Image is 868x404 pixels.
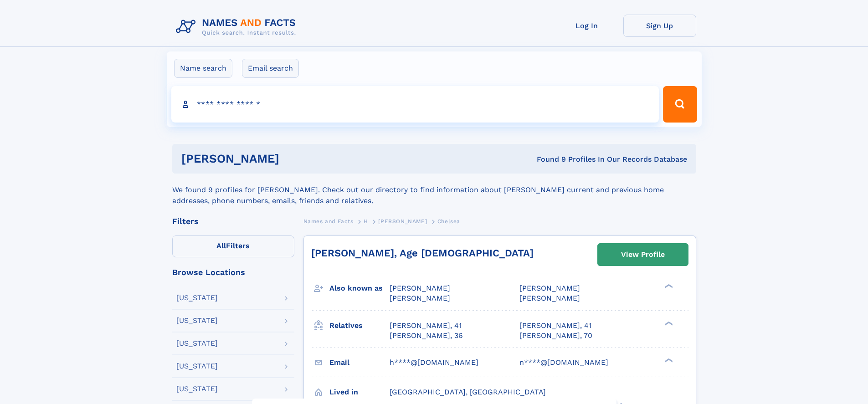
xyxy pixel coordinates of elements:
[176,385,218,393] div: [US_STATE]
[408,154,687,164] div: Found 9 Profiles In Our Records Database
[329,318,390,333] h3: Relatives
[176,294,218,302] div: [US_STATE]
[390,294,450,302] span: [PERSON_NAME]
[174,59,232,78] label: Name search
[176,363,218,370] div: [US_STATE]
[663,320,673,326] div: ❯
[390,321,462,331] a: [PERSON_NAME], 41
[390,388,546,396] span: [GEOGRAPHIC_DATA], [GEOGRAPHIC_DATA]
[329,281,390,296] h3: Also known as
[176,340,218,347] div: [US_STATE]
[311,247,534,259] a: [PERSON_NAME], Age [DEMOGRAPHIC_DATA]
[663,357,673,363] div: ❯
[519,284,580,292] span: [PERSON_NAME]
[378,218,427,225] span: [PERSON_NAME]
[519,294,580,302] span: [PERSON_NAME]
[303,215,354,227] a: Names and Facts
[519,321,591,331] a: [PERSON_NAME], 41
[437,218,460,225] span: Chelsea
[550,15,623,37] a: Log In
[172,174,696,206] div: We found 9 profiles for [PERSON_NAME]. Check out our directory to find information about [PERSON_...
[390,284,450,292] span: [PERSON_NAME]
[364,215,368,227] a: H
[329,384,390,400] h3: Lived in
[172,217,294,225] div: Filters
[172,268,294,276] div: Browse Locations
[242,59,299,78] label: Email search
[176,317,218,324] div: [US_STATE]
[172,235,294,257] label: Filters
[390,331,463,341] a: [PERSON_NAME], 36
[216,241,226,250] span: All
[598,244,688,266] a: View Profile
[181,153,408,164] h1: [PERSON_NAME]
[172,15,303,39] img: Logo Names and Facts
[621,244,665,265] div: View Profile
[623,15,696,37] a: Sign Up
[329,355,390,370] h3: Email
[378,215,427,227] a: [PERSON_NAME]
[364,218,368,225] span: H
[171,86,659,123] input: search input
[519,331,592,341] a: [PERSON_NAME], 70
[663,86,697,123] button: Search Button
[663,283,673,289] div: ❯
